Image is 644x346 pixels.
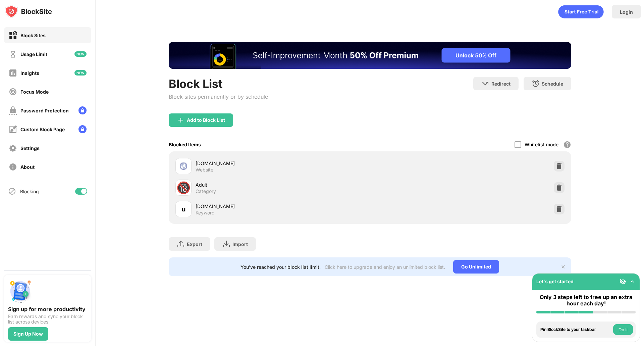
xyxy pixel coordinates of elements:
[9,69,17,77] img: insights-off.svg
[8,306,87,312] div: Sign up for more productivity
[540,327,611,332] div: Pin BlockSite to your taskbar
[179,162,187,170] img: favicons
[196,160,370,167] div: [DOMAIN_NAME]
[187,117,225,123] div: Add to Block List
[20,108,69,113] div: Password Protection
[620,9,633,15] div: Login
[9,163,17,171] img: about-off.svg
[5,5,52,18] img: logo-blocksite.svg
[20,89,49,95] div: Focus Mode
[196,210,215,216] div: Keyword
[8,279,32,303] img: push-signup.svg
[169,142,201,147] div: Blocked Items
[169,42,571,69] iframe: Banner
[196,203,370,210] div: [DOMAIN_NAME]
[8,187,16,195] img: blocking-icon.svg
[613,324,633,335] button: Do it
[181,204,185,214] div: u
[558,5,604,18] div: animation
[20,189,39,194] div: Blocking
[560,264,566,269] img: x-button.svg
[9,88,17,96] img: focus-off.svg
[20,33,46,38] div: Block Sites
[9,125,17,134] img: customize-block-page-off.svg
[196,167,213,173] div: Website
[20,164,35,170] div: About
[169,77,268,91] div: Block List
[9,50,17,58] img: time-usage-off.svg
[20,51,47,57] div: Usage Limit
[325,264,445,270] div: Click here to upgrade and enjoy an unlimited block list.
[629,278,636,285] img: omni-setup-toggle.svg
[169,93,268,100] div: Block sites permanently or by schedule
[13,331,43,337] div: Sign Up Now
[542,81,563,87] div: Schedule
[196,181,370,188] div: Adult
[536,294,636,307] div: Only 3 steps left to free up an extra hour each day!
[536,279,574,284] div: Let's get started
[620,278,626,285] img: eye-not-visible.svg
[20,70,39,76] div: Insights
[187,241,202,247] div: Export
[9,31,17,40] img: block-on.svg
[74,51,87,57] img: new-icon.svg
[20,145,40,151] div: Settings
[74,70,87,76] img: new-icon.svg
[232,241,248,247] div: Import
[20,127,65,132] div: Custom Block Page
[78,125,87,133] img: lock-menu.svg
[176,181,191,195] div: 🔞
[78,106,87,114] img: lock-menu.svg
[9,144,17,152] img: settings-off.svg
[491,81,511,87] div: Redirect
[525,142,558,147] div: Whitelist mode
[453,260,499,274] div: Go Unlimited
[240,264,321,270] div: You’ve reached your block list limit.
[9,106,17,115] img: password-protection-off.svg
[8,314,87,325] div: Earn rewards and sync your block list across devices
[196,188,216,194] div: Category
